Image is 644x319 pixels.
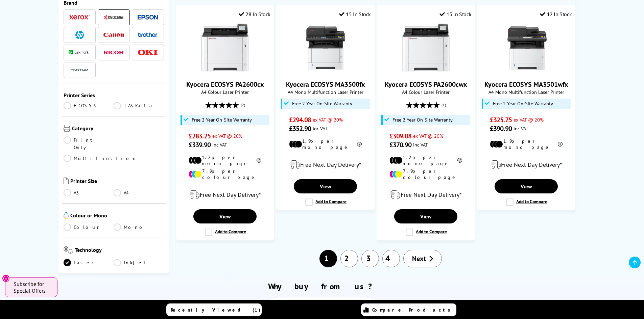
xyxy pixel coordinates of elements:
[241,99,245,111] span: (2)
[313,116,343,123] span: ex VAT @ 20%
[372,307,454,313] span: Compare Products
[403,250,442,267] a: Next
[138,48,158,57] a: OKI
[300,68,351,75] a: Kyocera ECOSYS MA3500fx
[506,198,547,206] label: Add to Compare
[189,168,261,180] li: 7.9p per colour page
[189,132,211,140] span: £283.25
[192,117,252,123] span: Free 2 Year On-Site Warranty
[300,23,351,73] img: Kyocera ECOSYS MA3500fx
[193,209,256,223] a: View
[442,99,446,111] span: (1)
[501,23,552,73] img: Kyocera ECOSYS MA3501wfx
[382,250,400,267] a: 4
[205,229,246,236] label: Add to Compare
[380,89,471,95] span: A4 Colour Laser Printer
[114,102,164,109] a: TASKalfa
[69,13,90,22] a: Xerox
[406,229,447,236] label: Add to Compare
[171,307,261,313] span: Recently Viewed (1)
[69,66,90,74] img: Pantum
[14,281,51,294] span: Subscribe for Special Offers
[69,31,90,39] a: HP
[481,89,572,95] span: A4 Mono Multifunction Laser Printer
[389,140,411,149] span: £370.90
[189,154,261,166] li: 1.2p per mono page
[313,125,328,132] span: inc VAT
[212,141,227,148] span: inc VAT
[286,80,365,89] a: Kyocera ECOSYS MA3500fx
[394,209,457,223] a: View
[72,125,164,133] span: Category
[340,250,358,267] a: 2
[138,13,158,22] a: Epson
[64,246,73,254] img: Technology
[540,11,572,18] div: 12 In Stock
[103,51,124,54] img: Ricoh
[64,125,70,132] img: Category
[64,212,69,219] img: Colour or Mono
[166,303,262,316] a: Recently Viewed (1)
[361,303,456,316] a: Compare Products
[186,80,264,89] a: Kyocera ECOSYS PA2600cx
[501,68,552,75] a: Kyocera ECOSYS MA3501wfx
[239,11,270,18] div: 28 In Stock
[64,136,114,151] a: Print Only
[490,124,512,133] span: £390.90
[514,116,544,123] span: ex VAT @ 20%
[200,68,251,75] a: Kyocera ECOSYS PA2600cx
[484,80,568,89] a: Kyocera ECOSYS MA3501wfx
[103,33,124,37] img: Canon
[180,89,270,95] span: A4 Colour Laser Printer
[292,101,352,106] span: Free 2 Year On-Site Warranty
[70,212,164,220] span: Colour or Mono
[392,117,453,123] span: Free 2 Year On-Site Warranty
[413,141,428,148] span: inc VAT
[413,133,443,139] span: ex VAT @ 20%
[380,185,471,204] div: modal_delivery
[64,259,114,266] a: Laser
[280,89,371,95] span: A4 Mono Multifunction Laser Printer
[514,125,528,132] span: inc VAT
[64,189,114,196] a: A3
[75,31,84,39] img: HP
[64,178,69,184] img: Printer Size
[493,101,553,106] span: Free 2 Year On-Site Warranty
[103,13,124,22] a: Kyocera
[439,11,471,18] div: 15 In Stock
[71,281,573,292] h2: Why buy from us?
[69,15,90,20] img: Xerox
[138,50,158,55] img: OKI
[114,223,164,231] a: Mono
[412,254,426,263] span: Next
[490,115,512,124] span: £325.75
[180,185,270,204] div: modal_delivery
[103,31,124,39] a: Canon
[114,189,164,196] a: A4
[2,274,10,282] button: Close
[481,155,572,174] div: modal_delivery
[401,68,451,75] a: Kyocera ECOSYS PA2600cwx
[389,132,411,140] span: £309.08
[280,155,371,174] div: modal_delivery
[490,138,563,150] li: 1.9p per mono page
[138,15,158,20] img: Epson
[200,23,251,73] img: Kyocera ECOSYS PA2600cx
[389,154,462,166] li: 1.2p per mono page
[189,140,211,149] span: £339.90
[114,259,164,266] a: Inkjet
[289,115,311,124] span: £294.08
[289,138,362,150] li: 1.9p per mono page
[294,179,357,193] a: View
[138,31,158,39] a: Brother
[389,168,462,180] li: 7.9p per colour page
[64,155,137,162] a: Multifunction
[103,15,124,20] img: Kyocera
[103,48,124,57] a: Ricoh
[361,250,379,267] a: 3
[495,179,557,193] a: View
[64,223,114,231] a: Colour
[212,133,242,139] span: ex VAT @ 20%
[138,32,158,37] img: Brother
